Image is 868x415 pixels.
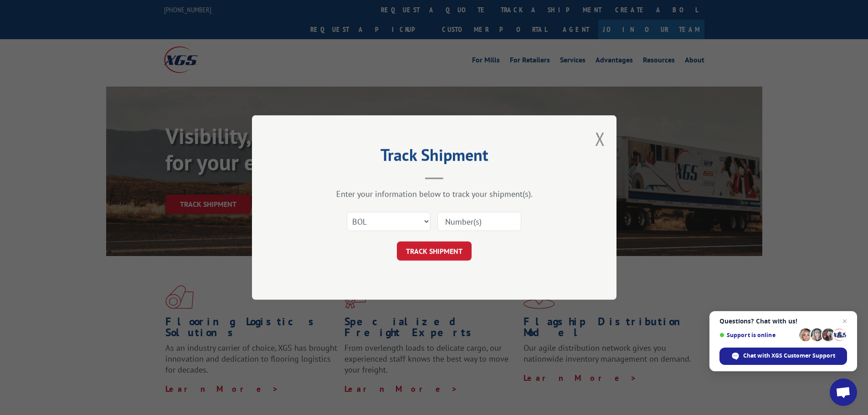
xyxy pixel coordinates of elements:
span: Support is online [719,332,796,338]
h2: Track Shipment [298,149,571,166]
div: Chat with XGS Customer Support [719,348,847,365]
div: Open chat [830,379,857,406]
span: Questions? Chat with us! [719,318,847,325]
input: Number(s) [437,212,521,231]
span: Close chat [839,316,850,327]
button: TRACK SHIPMENT [397,241,472,261]
span: Chat with XGS Customer Support [743,352,835,360]
div: Enter your information below to track your shipment(s). [298,189,571,199]
button: Close modal [595,127,605,151]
